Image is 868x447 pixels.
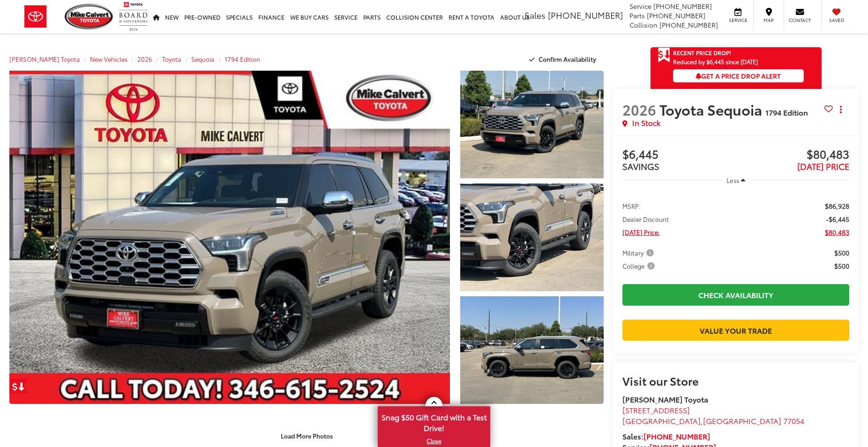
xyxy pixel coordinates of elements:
a: Expand Photo 2 [460,183,604,291]
span: Toyota Sequoia [659,99,765,119]
a: [PHONE_NUMBER] [644,431,710,441]
span: , [622,415,804,426]
span: $500 [834,261,849,271]
span: Service [727,17,748,23]
button: College [622,261,658,271]
a: Expand Photo 3 [460,296,604,404]
a: Sequoia [191,55,215,63]
span: 2026 [622,99,656,119]
span: $80,483 [736,148,849,162]
span: 77054 [783,415,804,426]
img: 2026 Toyota Sequoia 1794 Edition [5,69,455,405]
span: Saved [826,17,847,23]
a: Check Availability [622,284,849,305]
span: Collision [629,20,658,29]
img: 2026 Toyota Sequoia 1794 Edition [459,182,606,292]
a: Toyota [162,55,181,63]
a: Get Price Drop Alert Recent Price Drop! [651,47,822,59]
span: Get a Price Drop Alert [696,71,781,81]
a: New Vehicles [90,55,127,63]
span: $86,928 [825,201,849,211]
span: SAVINGS [622,160,659,172]
span: [PHONE_NUMBER] [647,11,705,20]
span: $80,483 [825,227,849,237]
a: Value Your Trade [622,320,849,341]
span: [PHONE_NUMBER] [659,20,718,29]
span: Service [629,1,651,11]
span: Less [726,176,739,184]
span: [PHONE_NUMBER] [548,9,623,21]
strong: Sales: [622,431,710,441]
h2: Visit our Store [622,374,849,387]
span: Map [758,17,779,23]
span: In Stock [632,117,660,128]
button: Actions [833,101,849,117]
span: Get Price Drop Alert [658,47,670,63]
span: [DATE] Price: [622,227,660,237]
span: $6,445 [622,148,736,162]
a: [STREET_ADDRESS] [GEOGRAPHIC_DATA],[GEOGRAPHIC_DATA] 77054 [622,404,804,426]
span: College [622,261,657,271]
img: 2026 Toyota Sequoia 1794 Edition [459,295,606,405]
span: $500 [834,248,849,257]
button: Load More Photos [274,428,339,444]
a: 1794 Edition [224,55,260,63]
strong: [PERSON_NAME] Toyota [622,394,708,404]
a: Expand Photo 0 [9,71,450,404]
span: Sales [524,9,546,21]
span: dropdown dots [840,106,842,113]
a: Expand Photo 1 [460,71,604,178]
button: Confirm Availability [524,51,604,67]
button: Military [622,248,657,257]
span: Contact [789,17,811,23]
span: [PHONE_NUMBER] [653,1,712,11]
img: Mike Calvert Toyota [65,4,114,29]
span: Reduced by $6,445 since [DATE] [673,59,804,65]
a: Get Price Drop Alert [9,379,28,394]
img: 2026 Toyota Sequoia 1794 Edition [459,69,606,179]
span: Confirm Availability [539,55,596,63]
span: [GEOGRAPHIC_DATA] [622,415,701,426]
a: 2026 [137,55,152,63]
span: Recent Price Drop! [673,49,731,57]
span: [GEOGRAPHIC_DATA] [703,415,781,426]
span: Dealer Discount [622,214,669,224]
span: Parts [629,11,645,20]
span: Snag $50 Gift Card with a Test Drive! [379,407,489,436]
span: Military [622,248,656,257]
span: 1794 Edition [765,107,808,117]
span: [DATE] PRICE [797,160,849,172]
span: -$6,445 [826,214,849,224]
span: MSRP: [622,201,641,211]
a: [PERSON_NAME] Toyota [9,55,80,63]
span: [STREET_ADDRESS] [622,404,690,415]
button: Less [722,172,750,189]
